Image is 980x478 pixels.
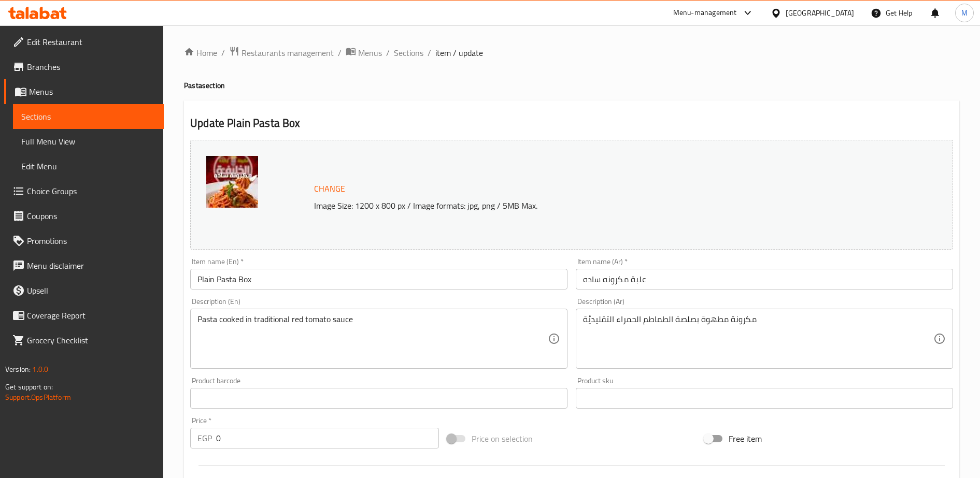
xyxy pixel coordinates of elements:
[5,380,53,394] span: Get support on:
[221,47,225,59] li: /
[27,259,155,272] span: Menu disclaimer
[338,47,342,59] li: /
[184,46,959,60] nav: breadcrumb
[5,363,31,376] span: Version:
[32,363,48,376] span: 1.0.0
[190,388,567,409] input: Please enter product barcode
[729,432,762,445] span: Free item
[216,428,439,448] input: Please enter price
[4,278,164,303] a: Upsell
[386,47,390,59] li: /
[428,47,431,59] li: /
[786,7,854,19] div: [GEOGRAPHIC_DATA]
[4,328,164,353] a: Grocery Checklist
[197,314,548,364] textarea: Pasta cooked in traditional red tomato sauce
[184,80,959,91] h4: Pasta section
[184,47,217,59] a: Home
[29,85,155,98] span: Menus
[13,104,164,129] a: Sections
[4,179,164,204] a: Choice Groups
[576,269,953,289] input: Enter name Ar
[27,334,155,346] span: Grocery Checklist
[5,390,71,404] a: Support.OpsPlatform
[27,61,155,73] span: Branches
[242,47,334,59] span: Restaurants management
[27,284,155,297] span: Upsell
[961,7,968,19] span: M
[4,54,164,79] a: Branches
[27,235,155,247] span: Promotions
[4,79,164,104] a: Menus
[4,30,164,54] a: Edit Restaurant
[13,154,164,179] a: Edit Menu
[394,47,423,59] a: Sections
[673,7,737,19] div: Menu-management
[358,47,382,59] span: Menus
[21,110,155,123] span: Sections
[27,185,155,197] span: Choice Groups
[346,46,382,60] a: Menus
[27,309,155,322] span: Coverage Report
[27,36,155,48] span: Edit Restaurant
[21,135,155,148] span: Full Menu View
[27,210,155,222] span: Coupons
[190,115,953,131] h2: Update Plain Pasta Box
[310,199,858,212] p: Image Size: 1200 x 800 px / Image formats: jpg, png / 5MB Max.
[472,432,533,445] span: Price on selection
[229,46,334,60] a: Restaurants management
[310,178,349,199] button: Change
[190,269,567,289] input: Enter name En
[13,129,164,154] a: Full Menu View
[4,228,164,253] a: Promotions
[4,204,164,228] a: Coupons
[583,314,933,364] textarea: مكرونة مطهوة بصلصة الطماطم الحمراء التقليديُة
[314,181,345,196] span: Change
[197,432,212,444] p: EGP
[435,47,483,59] span: item / update
[576,388,953,409] input: Please enter product sku
[4,253,164,278] a: Menu disclaimer
[21,160,155,172] span: Edit Menu
[4,303,164,328] a: Coverage Report
[206,156,258,208] img: WhatsApp_Image_20250919_a638942349884073202.jpeg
